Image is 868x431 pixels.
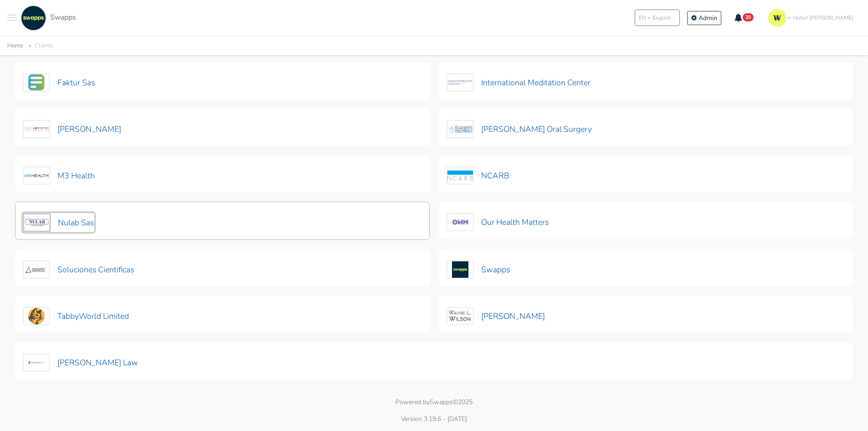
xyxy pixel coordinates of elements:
[447,166,474,185] img: NCARB
[25,41,53,51] li: Clients
[446,213,549,232] button: Our Health Matters
[446,119,592,139] button: [PERSON_NAME] Oral Surgery
[23,260,50,279] img: Soluciones Cientificas
[729,10,760,26] button: 20
[50,12,76,22] span: Swapps
[687,11,721,25] a: Admin
[635,10,680,26] button: ENEnglish
[447,120,474,138] img: Kazemi Oral Surgery
[793,14,853,22] span: Hello! [PERSON_NAME]
[22,260,134,279] button: Soluciones Cientificas
[652,14,671,22] span: English
[447,260,474,279] img: Swapps
[23,166,50,185] img: M3 Health
[23,120,50,138] img: Kathy Jalali
[699,14,717,22] span: Admin
[22,119,122,139] button: [PERSON_NAME]
[23,353,50,372] img: Zuckerman Law
[447,213,474,231] img: Our Health Matters
[446,166,510,185] button: NCARB
[768,9,786,27] img: isotipo-3-3e143c57.png
[22,166,95,185] button: M3 Health
[430,398,453,406] a: Swapps
[22,306,129,326] button: TabbyWorld Limited
[23,73,50,92] img: Faktur Sas
[446,306,545,326] button: [PERSON_NAME]
[446,73,591,92] button: International Meditation Center
[446,260,510,279] button: Swapps
[23,213,94,232] button: Nulab Sas
[447,73,474,92] img: International Meditation Center
[743,13,754,21] span: 20
[7,42,23,50] a: Home
[22,353,139,372] button: [PERSON_NAME] Law
[765,5,861,31] a: Hello! [PERSON_NAME]
[22,73,95,92] button: Faktur Sas
[21,5,46,31] img: swapps-linkedin-v2.jpg
[447,307,474,325] img: Wayne Wilson
[23,213,51,232] img: Nulab Sas
[23,307,50,325] img: TabbyWorld Limited
[19,5,76,31] a: Swapps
